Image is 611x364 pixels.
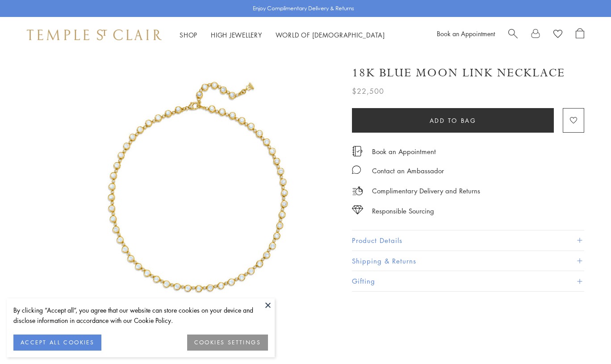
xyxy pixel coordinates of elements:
[211,30,262,39] a: High JewelleryHigh Jewellery
[372,146,436,156] a: Book an Appointment
[276,30,385,39] a: World of [DEMOGRAPHIC_DATA]World of [DEMOGRAPHIC_DATA]
[58,53,339,333] img: 18K Blue Moon Link Necklace
[352,165,361,174] img: MessageIcon-01_2.svg
[352,205,363,214] img: icon_sourcing.svg
[13,335,101,351] button: ACCEPT ALL COOKIES
[372,185,480,197] p: Complimentary Delivery and Returns
[566,322,602,355] iframe: Gorgias live chat messenger
[508,28,518,42] a: Search
[180,29,385,41] nav: Main navigation
[352,271,584,291] button: Gifting
[352,146,363,156] img: icon_appointment.svg
[27,29,162,40] img: Temple St. Clair
[553,28,562,42] a: View Wishlist
[372,165,444,176] div: Contact an Ambassador
[372,205,434,217] div: Responsible Sourcing
[187,335,268,351] button: COOKIES SETTINGS
[352,108,554,133] button: Add to bag
[576,28,584,42] a: Open Shopping Bag
[352,185,363,197] img: icon_delivery.svg
[352,230,584,251] button: Product Details
[430,116,477,126] span: Add to bag
[180,30,197,39] a: ShopShop
[352,65,565,81] h1: 18K Blue Moon Link Necklace
[437,29,495,38] a: Book an Appointment
[253,4,354,13] p: Enjoy Complimentary Delivery & Returns
[352,85,384,97] span: $22,500
[13,305,268,326] div: By clicking “Accept all”, you agree that our website can store cookies on your device and disclos...
[352,251,584,271] button: Shipping & Returns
